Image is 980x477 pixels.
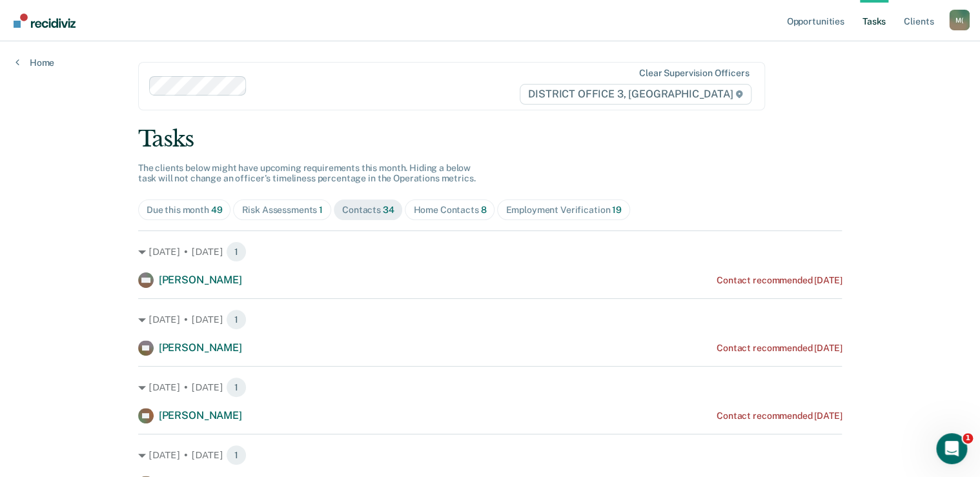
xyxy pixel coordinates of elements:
[138,445,842,465] div: [DATE] • [DATE] 1
[226,377,247,398] span: 1
[14,14,76,28] img: Recidiviz
[211,205,223,215] span: 49
[717,343,842,354] div: Contact recommended [DATE]
[612,205,622,215] span: 19
[159,341,242,354] span: [PERSON_NAME]
[949,10,970,30] button: Profile dropdown button
[319,205,323,215] span: 1
[138,309,842,330] div: [DATE] • [DATE] 1
[159,274,242,286] span: [PERSON_NAME]
[159,409,242,421] span: [PERSON_NAME]
[505,205,621,216] div: Employment Verification
[949,10,970,30] div: M (
[226,445,247,465] span: 1
[480,205,486,215] span: 8
[413,205,486,216] div: Home Contacts
[226,309,247,330] span: 1
[963,433,973,443] span: 1
[138,163,476,184] span: The clients below might have upcoming requirements this month. Hiding a below task will not chang...
[936,433,967,464] iframe: Intercom live chat
[520,84,751,105] span: DISTRICT OFFICE 3, [GEOGRAPHIC_DATA]
[383,205,394,215] span: 34
[717,275,842,286] div: Contact recommended [DATE]
[138,241,842,262] div: [DATE] • [DATE] 1
[717,411,842,421] div: Contact recommended [DATE]
[15,57,54,68] a: Home
[138,377,842,398] div: [DATE] • [DATE] 1
[138,126,842,152] div: Tasks
[147,205,223,216] div: Due this month
[342,205,394,216] div: Contacts
[241,205,323,216] div: Risk Assessments
[639,68,749,79] div: Clear supervision officers
[226,241,247,262] span: 1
